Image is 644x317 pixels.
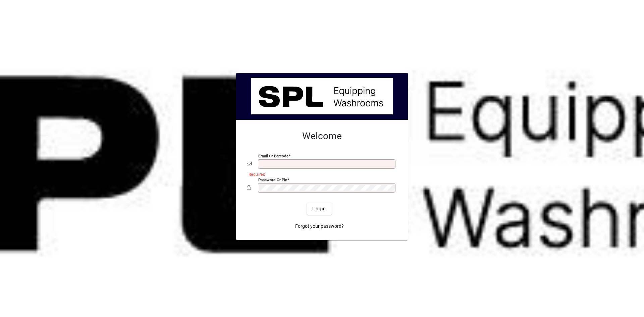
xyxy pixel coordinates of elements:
[312,205,326,212] span: Login
[258,154,288,158] mat-label: Email or Barcode
[295,223,344,230] span: Forgot your password?
[247,130,397,142] h2: Welcome
[292,220,346,232] a: Forgot your password?
[258,177,287,182] mat-label: Password or Pin
[249,170,392,177] mat-error: Required
[307,203,331,215] button: Login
